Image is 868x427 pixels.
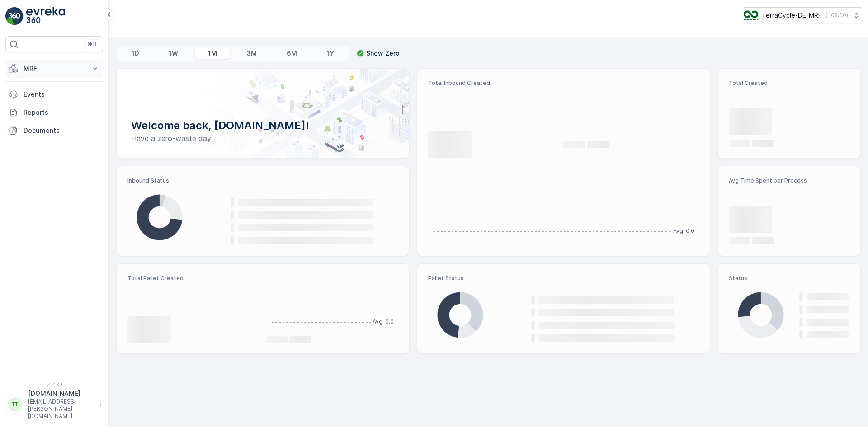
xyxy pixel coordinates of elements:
[5,382,103,387] span: v 1.48.1
[169,49,178,58] p: 1W
[28,389,95,398] p: [DOMAIN_NAME]
[28,398,95,420] p: [EMAIL_ADDRESS][PERSON_NAME][DOMAIN_NAME]
[744,10,758,20] img: TC_ZKHPb2S.png
[428,275,699,282] p: Pallet Status
[26,7,65,25] img: logo_light-DOdMpM7g.png
[428,80,699,87] p: Total Inbound Created
[246,49,257,58] p: 3M
[826,12,848,19] p: ( +02:00 )
[132,49,139,58] p: 1D
[366,49,400,58] p: Show Zero
[5,122,103,140] a: Documents
[127,275,259,282] p: Total Pallet Created
[5,103,103,122] a: Reports
[208,49,217,58] p: 1M
[5,7,24,25] img: logo
[762,11,822,20] p: TerraCycle-DE-MRF
[5,389,103,420] button: TT[DOMAIN_NAME][EMAIL_ADDRESS][PERSON_NAME][DOMAIN_NAME]
[729,275,849,282] p: Status
[131,118,395,133] p: Welcome back, [DOMAIN_NAME]!
[8,397,22,412] div: TT
[326,49,334,58] p: 1Y
[5,60,103,78] button: MRF
[24,126,99,135] p: Documents
[729,177,849,184] p: Avg Time Spent per Process
[287,49,297,58] p: 6M
[24,90,99,99] p: Events
[131,133,395,144] p: Have a zero-waste day
[5,85,103,103] a: Events
[24,108,99,117] p: Reports
[744,7,861,23] button: TerraCycle-DE-MRF(+02:00)
[127,177,398,184] p: Inbound Status
[24,64,85,73] p: MRF
[729,80,849,87] p: Total Created
[88,41,97,48] p: ⌘B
